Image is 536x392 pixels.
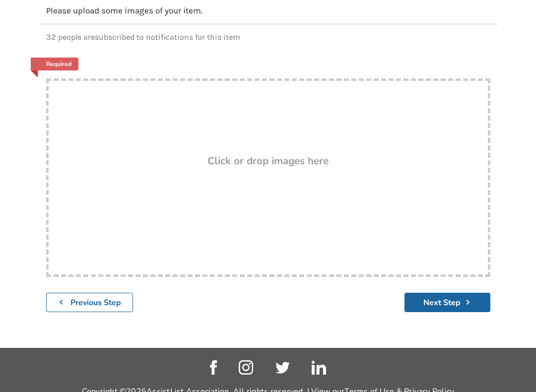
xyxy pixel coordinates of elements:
p: 32 people are subscribed to notifications for this item [46,32,490,42]
img: twitter_link [275,362,290,374]
a: Required [31,58,78,70]
h3: Click or drop images here [207,154,329,167]
img: instagram_link [239,360,253,375]
button: Previous Step [46,293,134,312]
img: linkedin_link [312,361,326,375]
b: Previous Step [70,297,121,308]
img: facebook_link [210,360,217,375]
button: Next Step [404,293,490,312]
p: Please upload some images of your item. [46,5,490,16]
